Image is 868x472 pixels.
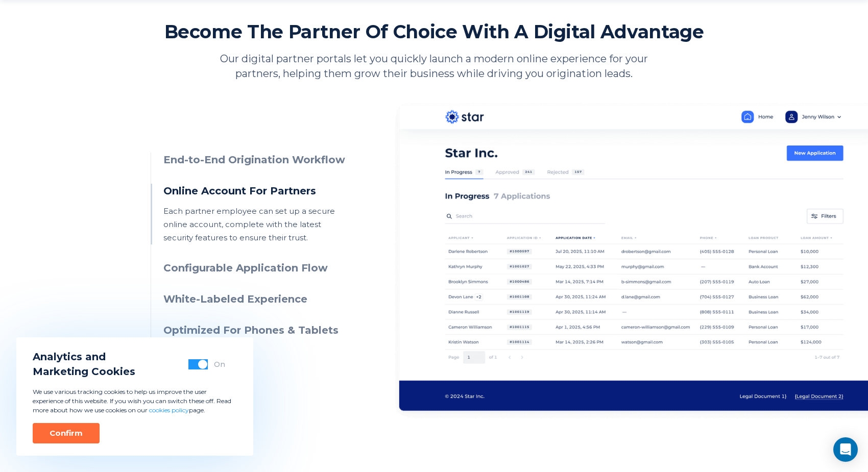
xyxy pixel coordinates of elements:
[33,350,135,364] span: Analytics and
[163,205,349,244] p: Each partner employee can set up a secure online account, complete with the latest security featu...
[50,428,83,438] div: Confirm
[833,437,858,462] div: Open Intercom Messenger
[163,261,349,276] h3: Configurable Application Flow
[149,406,189,414] a: cookies policy
[214,359,225,369] div: On
[212,52,656,81] p: Our digital partner portals let you quickly launch a modern online experience for your partners, ...
[164,20,704,43] h2: Become The Partner Of Choice With A Digital Advantage
[163,184,349,198] h3: Online Account For Partners
[33,387,237,415] p: We use various tracking cookies to help us improve the user experience of this website. If you wi...
[163,292,349,307] h3: White-Labeled Experience
[33,364,135,379] span: Marketing Cookies
[163,323,349,338] h3: Optimized For Phones & Tablets
[33,423,100,443] button: Confirm
[163,153,349,167] h3: End-to-End Origination Workflow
